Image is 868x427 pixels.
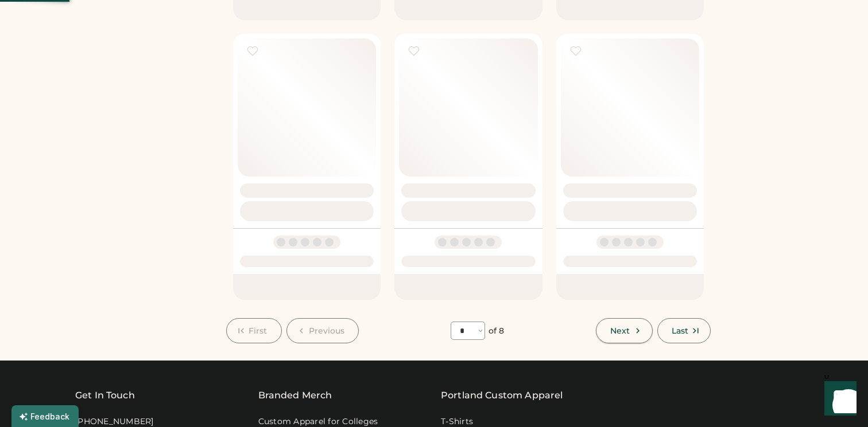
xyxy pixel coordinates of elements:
button: Previous [286,318,359,343]
div: of 8 [489,326,504,337]
div: Get In Touch [75,389,135,402]
a: Portland Custom Apparel [441,389,563,402]
div: Branded Merch [258,389,332,402]
span: Next [610,327,630,335]
span: Last [672,327,688,335]
button: First [226,318,282,343]
button: Last [657,318,711,343]
span: Previous [309,327,345,335]
iframe: Front Chat [813,375,863,425]
button: Next [596,318,652,343]
span: First [249,327,268,335]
